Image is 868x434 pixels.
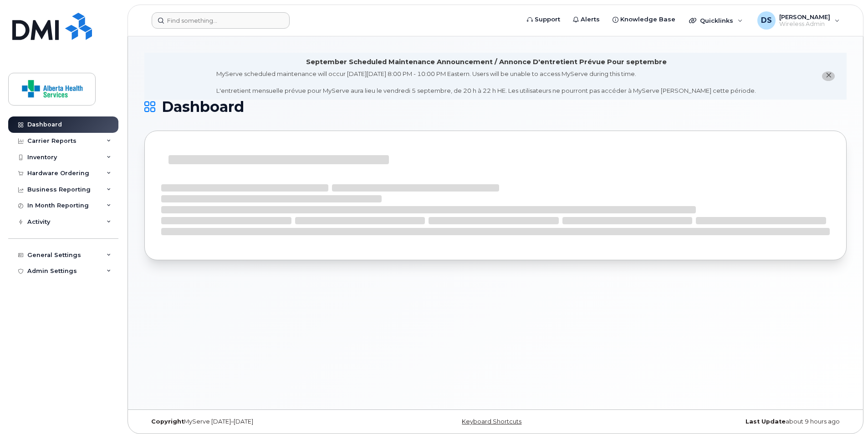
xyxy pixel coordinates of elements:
[745,418,786,425] strong: Last Update
[462,418,521,425] a: Keyboard Shortcuts
[613,418,847,425] div: about 9 hours ago
[822,71,835,81] button: close notification
[144,418,378,425] div: MyServe [DATE]–[DATE]
[162,100,244,114] span: Dashboard
[306,57,667,67] div: September Scheduled Maintenance Announcement / Annonce D'entretient Prévue Pour septembre
[216,70,756,95] div: MyServe scheduled maintenance will occur [DATE][DATE] 8:00 PM - 10:00 PM Eastern. Users will be u...
[151,418,184,425] strong: Copyright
